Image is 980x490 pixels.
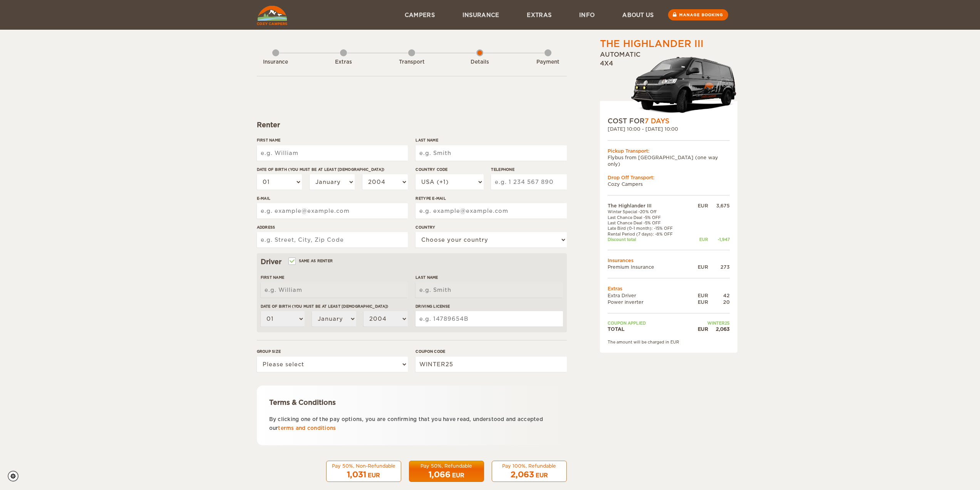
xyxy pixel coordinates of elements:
[491,174,566,190] input: e.g. 1 234 567 890
[608,292,690,299] td: Extra Driver
[608,126,730,132] div: [DATE] 10:00 - [DATE] 10:00
[261,274,408,280] label: First Name
[415,195,566,201] label: Retype E-mail
[257,137,408,143] label: First Name
[257,232,408,248] input: e.g. Street, City, Zip Code
[331,463,396,469] div: Pay 50%, Non-Refundable
[415,274,563,280] label: Last Name
[527,59,569,66] div: Payment
[689,292,708,299] div: EUR
[326,461,401,482] button: Pay 50%, Non-Refundable 1,031 EUR
[255,59,297,66] div: Insurance
[608,215,690,220] td: Last Chance Deal -5% OFF
[608,326,690,332] td: TOTAL
[289,257,333,264] label: Same as renter
[415,167,483,172] label: Country Code
[689,299,708,305] div: EUR
[608,148,730,154] div: Pickup Transport:
[668,9,728,20] a: Manage booking
[257,120,567,130] div: Renter
[415,349,566,354] label: Coupon code
[608,320,690,326] td: Coupon applied
[278,425,336,431] a: terms and conditions
[631,53,737,116] img: stor-langur-4.png
[415,224,566,230] label: Country
[608,154,730,167] td: Flybus from [GEOGRAPHIC_DATA] (one way only)
[708,292,730,299] div: 42
[409,461,484,482] button: Pay 50%, Refundable 1,066 EUR
[415,311,563,327] input: e.g. 14789654B
[689,202,708,209] div: EUR
[368,471,380,479] div: EUR
[708,202,730,209] div: 3,675
[511,470,534,479] span: 2,063
[608,339,730,345] div: The amount will be charged in EUR
[261,303,408,309] label: Date of birth (You must be at least [DEMOGRAPHIC_DATA])
[689,237,708,242] div: EUR
[708,299,730,305] div: 20
[257,6,287,25] img: Cozy Campers
[261,282,408,298] input: e.g. William
[322,59,365,66] div: Extras
[261,257,563,266] div: Driver
[608,202,690,209] td: The Highlander III
[491,167,566,172] label: Telephone
[689,264,708,270] div: EUR
[608,237,690,242] td: Discount total
[257,195,408,201] label: E-mail
[269,398,554,407] div: Terms & Conditions
[608,257,730,264] td: Insurances
[689,320,729,326] td: WINTER25
[390,59,433,66] div: Transport
[257,349,408,354] label: Group size
[645,117,669,125] span: 7 Days
[415,282,563,298] input: e.g. Smith
[452,471,464,479] div: EUR
[415,137,566,143] label: Last Name
[415,145,566,161] input: e.g. Smith
[8,471,23,482] a: Cookie settings
[708,264,730,270] div: 273
[608,174,730,181] div: Drop Off Transport:
[689,326,708,332] div: EUR
[459,59,501,66] div: Details
[536,471,548,479] div: EUR
[708,237,730,242] div: -1,947
[608,226,690,231] td: Late Bird (0-1 month): -15% OFF
[347,470,366,479] span: 1,031
[600,37,704,51] div: The Highlander III
[608,285,730,292] td: Extras
[257,145,408,161] input: e.g. William
[415,303,563,309] label: Driving License
[608,209,690,214] td: Winter Special -20% Off
[600,51,737,116] div: Automatic 4x4
[429,470,451,479] span: 1,066
[608,181,730,187] td: Cozy Campers
[414,463,479,469] div: Pay 50%, Refundable
[608,231,690,237] td: Rental Period (7 days): -8% OFF
[415,203,566,219] input: e.g. example@example.com
[497,463,562,469] div: Pay 100%, Refundable
[492,461,567,482] button: Pay 100%, Refundable 2,063 EUR
[257,224,408,230] label: Address
[289,259,294,264] input: Same as renter
[708,326,730,332] div: 2,063
[257,167,408,172] label: Date of birth (You must be at least [DEMOGRAPHIC_DATA])
[608,299,690,305] td: Power inverter
[608,116,730,126] div: COST FOR
[608,220,690,226] td: Last Chance Deal -5% OFF
[257,203,408,219] input: e.g. example@example.com
[608,264,690,270] td: Premium Insurance
[269,415,554,433] p: By clicking one of the pay options, you are confirming that you have read, understood and accepte...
